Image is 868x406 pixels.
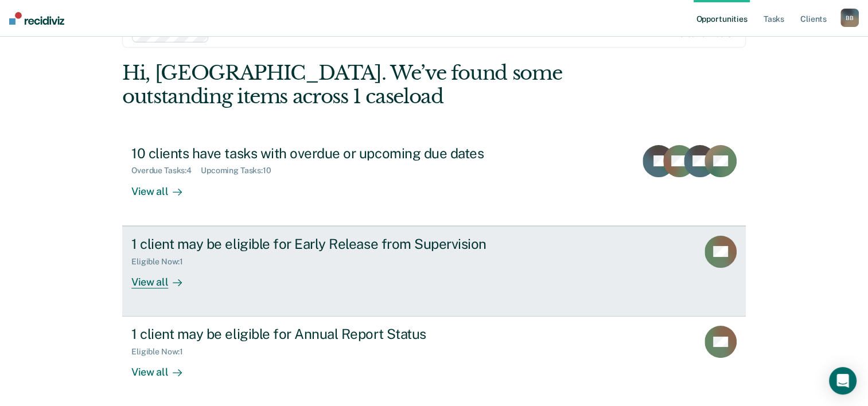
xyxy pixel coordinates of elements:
[131,266,196,288] div: View all
[131,236,534,252] div: 1 client may be eligible for Early Release from Supervision
[829,367,857,395] div: Open Intercom Messenger
[840,9,859,27] div: B B
[122,226,746,317] a: 1 client may be eligible for Early Release from SupervisionEligible Now:1View all
[131,145,534,162] div: 10 clients have tasks with overdue or upcoming due dates
[9,12,64,25] img: Recidiviz
[131,166,201,175] div: Overdue Tasks : 4
[840,9,859,27] button: BB
[131,326,534,342] div: 1 client may be eligible for Annual Report Status
[201,166,281,175] div: Upcoming Tasks : 10
[131,347,192,357] div: Eligible Now : 1
[122,136,746,226] a: 10 clients have tasks with overdue or upcoming due datesOverdue Tasks:4Upcoming Tasks:10View all
[131,175,196,198] div: View all
[131,357,196,379] div: View all
[122,61,621,108] div: Hi, [GEOGRAPHIC_DATA]. We’ve found some outstanding items across 1 caseload
[131,257,192,267] div: Eligible Now : 1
